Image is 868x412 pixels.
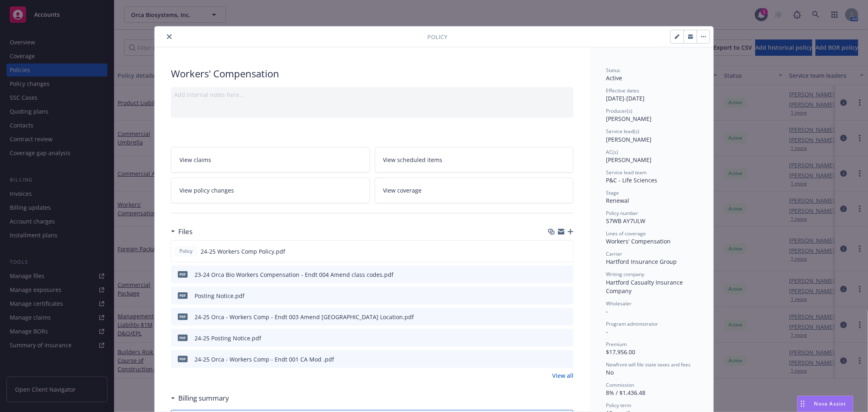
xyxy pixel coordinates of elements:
[606,74,622,82] span: Active
[178,226,192,237] h3: Files
[201,247,285,256] span: 24-25 Workers Comp Policy.pdf
[606,217,645,225] span: 57WB AY7ULW
[606,389,645,397] span: 8% / $1,436.48
[550,334,556,342] button: download file
[606,107,632,114] span: Producer(s)
[797,396,853,412] button: Nova Assist
[563,313,570,321] button: preview file
[171,178,370,203] a: View policy changes
[195,334,261,342] div: 24-25 Posting Notice.pdf
[606,210,638,217] span: Policy number
[563,334,570,342] button: preview file
[606,115,652,123] span: [PERSON_NAME]
[606,136,652,143] span: [PERSON_NAME]
[606,348,635,356] span: $17,956.00
[606,87,639,94] span: Effective dates
[814,400,846,407] span: Nova Assist
[606,368,614,376] span: No
[178,313,188,320] span: pdf
[550,355,556,364] button: download file
[171,393,229,403] div: Billing summary
[606,197,629,204] span: Renewal
[195,291,245,300] div: Posting Notice.pdf
[606,320,658,327] span: Program administrator
[606,402,631,409] span: Policy term
[383,186,422,195] span: View coverage
[178,248,194,255] span: Policy
[179,156,211,164] span: View claims
[375,147,574,173] a: View scheduled items
[606,328,608,335] span: -
[606,361,691,368] span: Newfront will file state taxes and fees
[606,237,671,245] span: Workers' Compensation
[606,271,644,278] span: Writing company
[383,156,443,164] span: View scheduled items
[606,67,620,74] span: Status
[606,176,657,184] span: P&C - Life Sciences
[178,393,229,403] h3: Billing summary
[178,271,188,277] span: pdf
[550,313,556,321] button: download file
[606,156,652,164] span: [PERSON_NAME]
[563,355,570,364] button: preview file
[606,149,618,156] span: AC(s)
[606,258,677,265] span: Hartford Insurance Group
[606,250,622,257] span: Carrier
[606,169,647,176] span: Service lead team
[164,32,174,42] button: close
[606,307,608,315] span: -
[178,356,188,362] span: pdf
[171,226,192,237] div: Files
[195,313,414,321] div: 24-25 Orca - Workers Comp - Endt 003 Amend [GEOGRAPHIC_DATA] Location.pdf
[171,67,573,81] div: Workers' Compensation
[606,300,632,307] span: Wholesaler
[178,335,188,341] span: pdf
[606,128,639,135] span: Service lead(s)
[178,292,188,298] span: pdf
[550,270,556,279] button: download file
[375,178,574,203] a: View coverage
[606,381,634,388] span: Commission
[549,247,556,256] button: download file
[195,355,334,364] div: 24-25 Orca - Workers Comp - Endt 001 CA Mod .pdf
[179,186,234,195] span: View policy changes
[563,291,570,300] button: preview file
[606,230,646,237] span: Lines of coverage
[606,87,697,103] div: [DATE] - [DATE]
[606,189,619,196] span: Stage
[562,247,570,256] button: preview file
[427,33,447,41] span: Policy
[798,396,808,412] div: Drag to move
[195,270,394,279] div: 23-24 Orca Bio Workers Compensation - Endt 004 Amend class codes.pdf
[550,291,556,300] button: download file
[174,90,570,99] div: Add internal notes here...
[552,371,573,380] a: View all
[606,278,684,295] span: Hartford Casualty Insurance Company
[171,147,370,173] a: View claims
[606,341,627,348] span: Premium
[563,270,570,279] button: preview file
